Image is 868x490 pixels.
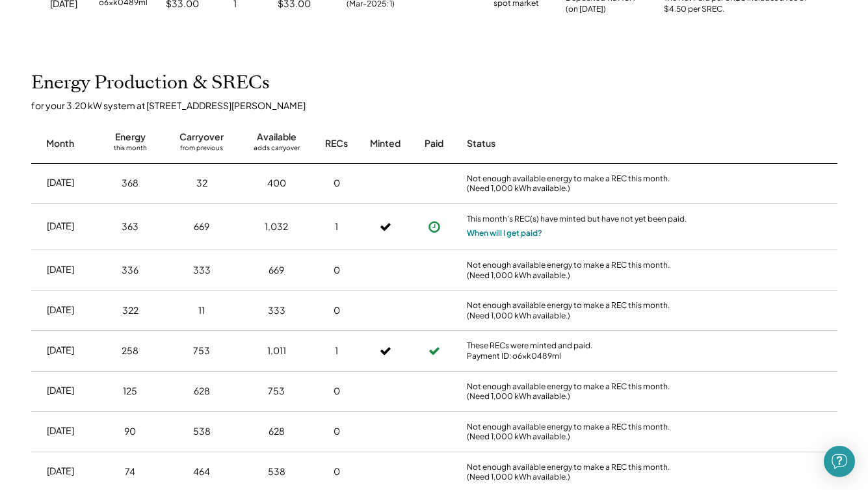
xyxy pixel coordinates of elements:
[122,177,138,190] div: 368
[334,425,340,438] div: 0
[425,137,443,150] div: Paid
[47,220,74,233] div: [DATE]
[47,344,74,357] div: [DATE]
[269,425,285,438] div: 628
[193,344,210,357] div: 753
[124,425,136,438] div: 90
[334,465,340,478] div: 0
[47,384,74,397] div: [DATE]
[325,137,348,150] div: RECs
[467,300,688,320] div: Not enough available energy to make a REC this month. (Need 1,000 kWh available.)
[467,137,688,150] div: Status
[467,174,688,194] div: Not enough available energy to make a REC this month. (Need 1,000 kWh available.)
[115,131,146,144] div: Energy
[269,264,284,277] div: 669
[335,220,338,233] div: 1
[467,227,542,240] button: When will I get paid?
[31,99,850,111] div: for your 3.20 kW system at [STREET_ADDRESS][PERSON_NAME]
[265,220,288,233] div: 1,032
[122,264,138,277] div: 336
[47,176,74,189] div: [DATE]
[122,304,138,317] div: 322
[467,260,688,280] div: Not enough available energy to make a REC this month. (Need 1,000 kWh available.)
[193,264,211,277] div: 333
[335,344,338,357] div: 1
[47,424,74,437] div: [DATE]
[193,425,211,438] div: 538
[179,131,224,144] div: Carryover
[196,177,207,190] div: 32
[467,462,688,482] div: Not enough available energy to make a REC this month. (Need 1,000 kWh available.)
[31,72,270,94] h2: Energy Production & SRECs
[370,137,401,150] div: Minted
[46,137,74,150] div: Month
[334,304,340,317] div: 0
[194,220,209,233] div: 669
[334,385,340,398] div: 0
[123,385,137,398] div: 125
[268,465,285,478] div: 538
[268,304,285,317] div: 333
[180,144,223,157] div: from previous
[254,144,300,157] div: adds carryover
[114,144,147,157] div: this month
[47,465,74,478] div: [DATE]
[267,344,286,357] div: 1,011
[268,385,285,398] div: 753
[47,303,74,316] div: [DATE]
[257,131,296,144] div: Available
[122,220,138,233] div: 363
[122,344,138,357] div: 258
[467,214,688,227] div: This month's REC(s) have minted but have not yet been paid.
[425,217,444,237] button: Payment approved, but not yet initiated.
[125,465,135,478] div: 74
[467,381,688,402] div: Not enough available energy to make a REC this month. (Need 1,000 kWh available.)
[334,264,340,277] div: 0
[334,177,340,190] div: 0
[194,385,210,398] div: 628
[467,341,688,361] div: These RECs were minted and paid. Payment ID: o6xk0489ml
[198,304,205,317] div: 11
[267,177,286,190] div: 400
[47,263,74,276] div: [DATE]
[193,465,210,478] div: 464
[824,446,855,477] div: Open Intercom Messenger
[467,422,688,442] div: Not enough available energy to make a REC this month. (Need 1,000 kWh available.)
